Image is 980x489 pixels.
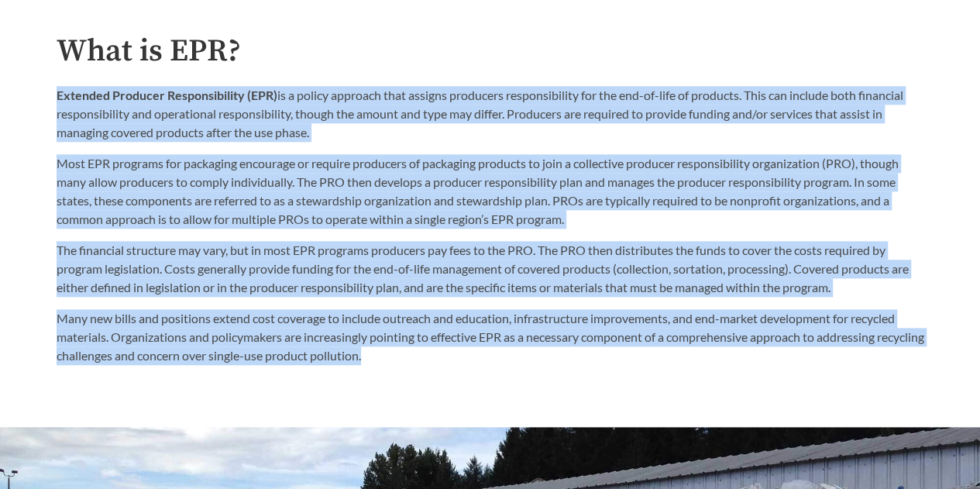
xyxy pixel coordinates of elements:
p: is a policy approach that assigns producers responsibility for the end-of-life of products. This ... [57,86,924,142]
p: Many new bills and positions extend cost coverage to include outreach and education, infrastructu... [57,309,924,365]
strong: Extended Producer Responsibility (EPR) [57,88,277,102]
p: The financial structure may vary, but in most EPR programs producers pay fees to the PRO. The PRO... [57,241,924,297]
p: Most EPR programs for packaging encourage or require producers of packaging products to join a co... [57,154,924,229]
h2: What is EPR? [57,34,924,69]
